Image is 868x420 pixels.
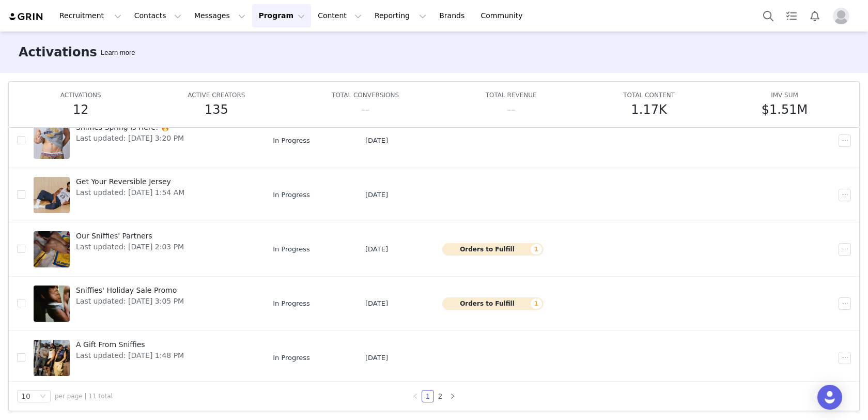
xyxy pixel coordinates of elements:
a: Sniffies Spring is Here! 🔥Last updated: [DATE] 3:20 PM [34,120,256,161]
button: Reporting [368,4,432,27]
span: TOTAL CONTENT [623,92,675,99]
a: A Gift From SniffiesLast updated: [DATE] 1:48 PM [34,337,256,379]
span: A Gift From Sniffies [76,339,184,350]
li: Previous Page [409,390,422,402]
span: Get Your Reversible Jersey [76,176,184,187]
span: per page | 11 total [55,392,113,401]
h5: $1.51M [762,100,808,119]
button: Profile [827,8,860,24]
a: Sniffies' Holiday Sale PromoLast updated: [DATE] 3:05 PM [34,283,256,324]
span: IMV SUM [771,92,798,99]
span: In Progress [273,298,310,309]
button: Messages [188,4,252,27]
span: [DATE] [365,353,388,363]
span: Last updated: [DATE] 1:54 AM [76,187,184,198]
li: 2 [434,390,446,402]
span: In Progress [273,353,310,363]
button: Program [252,4,311,27]
a: Get Your Reversible JerseyLast updated: [DATE] 1:54 AM [34,174,256,216]
h5: 1.17K [631,100,667,119]
button: Content [312,4,368,27]
a: Tasks [780,4,803,27]
span: Last updated: [DATE] 1:48 PM [76,350,184,361]
a: Our Sniffies' PartnersLast updated: [DATE] 2:03 PM [34,229,256,270]
span: [DATE] [365,298,388,309]
span: TOTAL REVENUE [486,92,537,99]
span: Last updated: [DATE] 3:20 PM [76,133,184,144]
i: icon: down [40,393,46,400]
img: grin logo [8,12,44,22]
a: Brands [433,4,474,27]
h5: 12 [73,100,89,119]
span: [DATE] [365,136,388,146]
i: icon: left [412,393,419,399]
span: Last updated: [DATE] 2:03 PM [76,242,184,252]
h5: -- [361,100,369,119]
h5: -- [506,100,515,119]
i: icon: right [450,393,456,399]
a: 1 [422,391,433,402]
button: Recruitment [53,4,128,27]
img: placeholder-profile.jpg [833,8,849,24]
span: Our Sniffies' Partners [76,231,184,242]
span: ACTIVE CREATORS [188,92,245,99]
span: Sniffies' Holiday Sale Promo [76,285,184,296]
button: Orders to Fulfill1 [442,243,544,256]
span: In Progress [273,244,310,254]
span: Last updated: [DATE] 3:05 PM [76,296,184,307]
span: TOTAL CONVERSIONS [332,92,399,99]
button: Contacts [128,4,188,27]
h5: 135 [205,100,228,119]
button: Notifications [803,4,826,27]
span: In Progress [273,136,310,146]
div: Open Intercom Messenger [817,385,842,410]
span: ACTIVATIONS [60,92,101,99]
h3: Activations [19,43,97,62]
a: 2 [435,391,446,402]
a: Community [475,4,534,27]
span: Sniffies Spring is Here! 🔥 [76,122,184,133]
li: 1 [422,390,434,402]
span: [DATE] [365,190,388,200]
span: In Progress [273,190,310,200]
span: [DATE] [365,244,388,254]
div: 10 [21,391,30,402]
button: Search [757,4,780,27]
button: Orders to Fulfill1 [442,297,544,310]
div: Tooltip anchor [99,48,137,58]
li: Next Page [446,390,459,402]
